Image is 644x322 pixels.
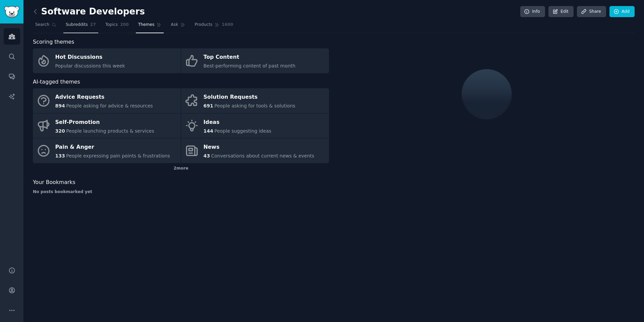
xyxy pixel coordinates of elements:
a: Products1600 [192,19,235,33]
div: Ideas [204,117,271,128]
a: Top ContentBest-performing content of past month [181,48,329,73]
div: Self-Promotion [55,117,154,128]
div: Solution Requests [204,92,296,103]
img: GummySearch logo [4,6,19,18]
a: News43Conversations about current news & events [181,138,329,163]
span: Ask [171,22,178,28]
span: 200 [120,22,129,28]
a: Info [520,6,545,17]
div: News [204,142,314,153]
span: Conversations about current news & events [211,153,314,158]
span: Best-performing content of past month [204,63,296,68]
div: Top Content [204,52,296,63]
span: 133 [55,153,65,158]
span: People suggesting ideas [214,128,271,134]
a: Ask [168,19,187,33]
span: People asking for advice & resources [66,103,153,108]
span: Scoring themes [33,38,74,46]
a: Themes [136,19,164,33]
span: People asking for tools & solutions [214,103,295,108]
a: Add [609,6,635,17]
a: Edit [548,6,574,17]
a: Hot DiscussionsPopular discussions this week [33,48,181,73]
a: Self-Promotion320People launching products & services [33,113,181,138]
a: Solution Requests691People asking for tools & solutions [181,88,329,113]
span: People launching products & services [66,128,154,134]
span: Products [195,22,212,28]
span: 144 [204,128,213,134]
span: Themes [138,22,155,28]
div: No posts bookmarked yet [33,189,329,195]
a: Ideas144People suggesting ideas [181,113,329,138]
span: Your Bookmarks [33,178,75,187]
span: 691 [204,103,213,108]
a: Pain & Anger133People expressing pain points & frustrations [33,138,181,163]
span: 894 [55,103,65,108]
span: 27 [90,22,96,28]
span: People expressing pain points & frustrations [66,153,170,158]
span: Popular discussions this week [55,63,125,68]
a: Search [33,19,59,33]
a: Subreddits27 [63,19,98,33]
a: Advice Requests894People asking for advice & resources [33,88,181,113]
div: Advice Requests [55,92,153,103]
span: AI-tagged themes [33,78,80,86]
span: 1600 [222,22,233,28]
div: Hot Discussions [55,52,125,63]
a: Topics200 [103,19,131,33]
h2: Software Developers [33,6,145,17]
span: Subreddits [66,22,88,28]
span: Topics [105,22,118,28]
span: 320 [55,128,65,134]
span: 43 [204,153,210,158]
div: 2 more [33,163,329,174]
div: Pain & Anger [55,142,170,153]
a: Share [577,6,606,17]
span: Search [35,22,49,28]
